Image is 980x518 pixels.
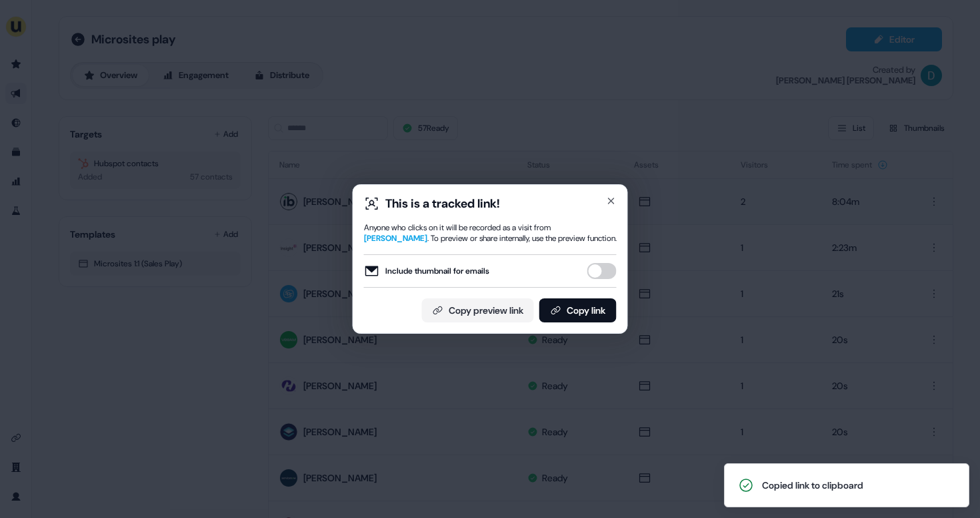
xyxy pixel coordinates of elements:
span: [PERSON_NAME] [364,233,427,244]
button: Copy preview link [422,298,534,322]
label: Include thumbnail for emails [364,263,489,279]
div: Anyone who clicks on it will be recorded as a visit from . To preview or share internally, use th... [364,222,617,244]
div: This is a tracked link! [385,196,500,212]
div: Copied link to clipboard [762,479,863,492]
button: Copy link [539,298,617,322]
